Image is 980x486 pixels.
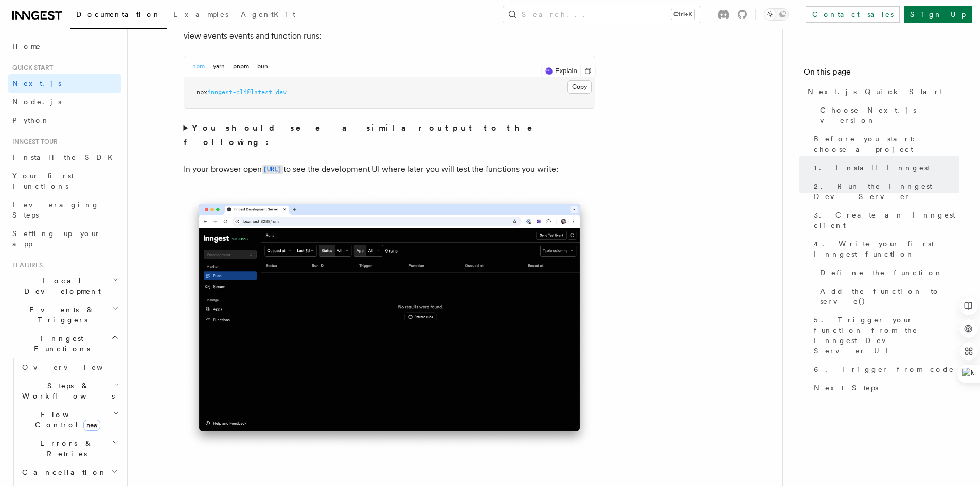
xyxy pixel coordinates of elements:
button: Flow Controlnew [18,405,121,434]
a: Node.js [8,93,121,111]
span: Home [12,41,41,51]
span: Leveraging Steps [12,201,99,219]
a: Home [8,37,121,56]
button: Search...Ctrl+K [503,6,701,23]
span: dev [276,88,287,96]
span: AgentKit [241,10,295,19]
span: Documentation [76,10,161,19]
span: Next Steps [814,383,878,393]
a: Next Steps [810,379,959,397]
span: Before you start: choose a project [814,134,959,154]
span: Events & Triggers [8,304,112,325]
span: npx [197,88,207,96]
button: Errors & Retries [18,434,121,463]
span: Features [8,261,43,269]
a: Setting up your app [8,224,121,253]
a: 4. Write your first Inngest function [810,235,959,263]
h4: On this page [804,66,959,82]
span: Errors & Retries [18,438,112,459]
span: 6. Trigger from code [814,364,954,374]
summary: You should see a similar output to the following: [184,121,595,150]
span: Add the function to serve() [820,286,959,307]
button: Local Development [8,272,121,300]
span: new [83,420,100,431]
a: Contact sales [806,6,900,23]
span: Examples [173,10,228,19]
button: yarn [213,56,225,77]
a: Overview [18,358,121,376]
a: Python [8,111,121,130]
span: Quick start [8,64,53,72]
a: Sign Up [904,6,972,23]
a: 1. Install Inngest [810,158,959,177]
a: 2. Run the Inngest Dev Server [810,177,959,206]
span: Overview [22,363,128,371]
button: npm [192,56,205,77]
button: Copy [567,80,592,94]
strong: You should see a similar output to the following: [184,123,547,147]
a: Define the function [816,263,959,282]
span: 1. Install Inngest [814,163,930,173]
span: Cancellation [18,467,107,477]
span: Next.js Quick Start [808,86,942,97]
img: Inngest Dev Server's 'Runs' tab with no data [184,193,595,452]
span: Node.js [12,98,61,106]
a: [URL] [262,164,283,174]
p: In your browser open to see the development UI where later you will test the functions you write: [184,162,595,177]
span: inngest-cli@latest [207,88,272,96]
button: pnpm [233,56,249,77]
a: Next.js Quick Start [804,82,959,101]
a: Next.js [8,74,121,93]
span: 4. Write your first Inngest function [814,239,959,259]
span: 3. Create an Inngest client [814,210,959,230]
span: Next.js [12,79,61,87]
span: Inngest Functions [8,333,111,354]
button: Steps & Workflows [18,376,121,405]
a: Your first Functions [8,167,121,195]
a: 3. Create an Inngest client [810,206,959,235]
span: Steps & Workflows [18,381,115,401]
a: 5. Trigger your function from the Inngest Dev Server UI [810,311,959,360]
span: Your first Functions [12,172,74,190]
button: Inngest Functions [8,329,121,358]
a: Add the function to serve() [816,282,959,311]
span: Flow Control [18,409,113,430]
button: Toggle dark mode [764,8,789,21]
a: Choose Next.js version [816,101,959,130]
span: 2. Run the Inngest Dev Server [814,181,959,202]
span: Define the function [820,267,943,278]
a: Before you start: choose a project [810,130,959,158]
span: 5. Trigger your function from the Inngest Dev Server UI [814,315,959,356]
code: [URL] [262,165,283,174]
span: Python [12,116,50,124]
a: Examples [167,3,235,28]
a: Leveraging Steps [8,195,121,224]
kbd: Ctrl+K [671,9,694,20]
button: bun [257,56,268,77]
a: 6. Trigger from code [810,360,959,379]
span: Local Development [8,276,112,296]
span: Setting up your app [12,229,101,248]
button: Events & Triggers [8,300,121,329]
a: Documentation [70,3,167,29]
span: Choose Next.js version [820,105,959,125]
button: Cancellation [18,463,121,481]
a: AgentKit [235,3,301,28]
span: Inngest tour [8,138,58,146]
span: Install the SDK [12,153,119,161]
a: Install the SDK [8,148,121,167]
